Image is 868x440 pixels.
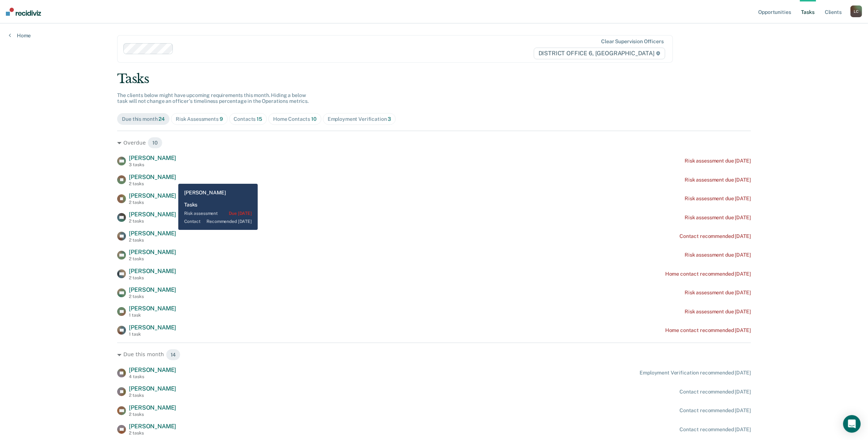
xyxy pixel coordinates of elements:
[679,407,750,414] div: Contact recommended [DATE]
[679,233,750,239] div: Contact recommended [DATE]
[117,71,750,86] div: Tasks
[129,332,176,337] div: 1 task
[129,256,176,261] div: 2 tasks
[148,137,163,149] span: 10
[176,116,223,122] div: Risk Assessments
[129,412,176,417] div: 2 tasks
[129,286,176,293] span: [PERSON_NAME]
[850,5,862,17] button: LC
[679,389,750,395] div: Contact recommended [DATE]
[129,200,176,205] div: 2 tasks
[129,174,176,180] span: [PERSON_NAME]
[129,181,176,186] div: 2 tasks
[129,430,176,436] div: 2 tasks
[117,137,750,149] div: Overdue 10
[257,116,262,122] span: 15
[129,313,176,318] div: 1 task
[601,38,663,45] div: Clear supervision officers
[166,349,181,361] span: 14
[273,116,317,122] div: Home Contacts
[328,116,391,122] div: Employment Verification
[6,8,41,16] img: Recidiviz
[129,366,176,373] span: [PERSON_NAME]
[234,116,262,122] div: Contacts
[122,116,165,122] div: Due this month
[129,211,176,218] span: [PERSON_NAME]
[129,385,176,392] span: [PERSON_NAME]
[129,162,176,167] div: 3 tasks
[129,230,176,237] span: [PERSON_NAME]
[311,116,317,122] span: 10
[129,219,176,224] div: 2 tasks
[220,116,223,122] span: 9
[685,195,750,202] div: Risk assessment due [DATE]
[685,252,750,258] div: Risk assessment due [DATE]
[129,324,176,331] span: [PERSON_NAME]
[679,426,750,433] div: Contact recommended [DATE]
[685,290,750,296] div: Risk assessment due [DATE]
[850,5,862,17] div: L C
[117,92,309,104] span: The clients below might have upcoming requirements this month. Hiding a below task will not chang...
[129,268,176,275] span: [PERSON_NAME]
[685,215,750,221] div: Risk assessment due [DATE]
[129,154,176,161] span: [PERSON_NAME]
[117,349,750,361] div: Due this month 14
[9,32,31,39] a: Home
[843,415,861,433] div: Open Intercom Messenger
[129,249,176,256] span: [PERSON_NAME]
[129,238,176,243] div: 2 tasks
[685,309,750,315] div: Risk assessment due [DATE]
[685,158,750,164] div: Risk assessment due [DATE]
[534,48,665,59] span: DISTRICT OFFICE 6, [GEOGRAPHIC_DATA]
[159,116,165,122] span: 24
[129,305,176,312] span: [PERSON_NAME]
[129,192,176,199] span: [PERSON_NAME]
[129,275,176,280] div: 2 tasks
[129,404,176,411] span: [PERSON_NAME]
[640,370,751,376] div: Employment Verification recommended [DATE]
[129,374,176,379] div: 4 tasks
[665,327,751,333] div: Home contact recommended [DATE]
[665,271,751,277] div: Home contact recommended [DATE]
[129,294,176,299] div: 2 tasks
[685,177,750,183] div: Risk assessment due [DATE]
[388,116,391,122] span: 3
[129,393,176,398] div: 2 tasks
[129,423,176,430] span: [PERSON_NAME]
